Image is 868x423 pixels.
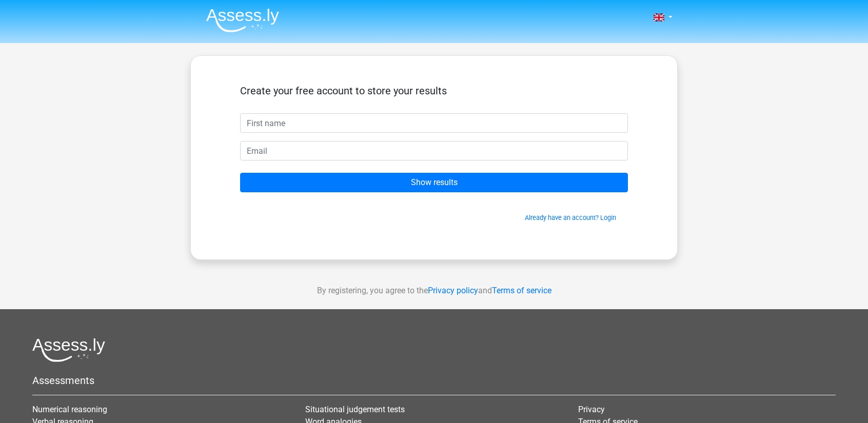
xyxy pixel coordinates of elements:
[578,405,605,414] a: Privacy
[305,405,405,414] a: Situational judgement tests
[32,374,836,387] h5: Assessments
[32,338,105,362] img: Assessly logo
[32,405,107,414] a: Numerical reasoning
[206,8,279,32] img: Assessly
[492,286,551,295] a: Terms of service
[428,286,478,295] a: Privacy policy
[240,113,628,133] input: First name
[240,85,628,97] h5: Create your free account to store your results
[525,214,616,221] a: Already have an account? Login
[240,173,628,192] input: Show results
[240,141,628,160] input: Email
